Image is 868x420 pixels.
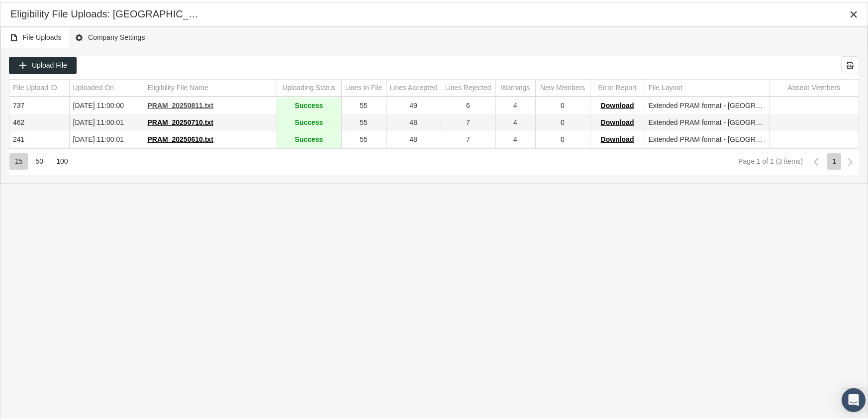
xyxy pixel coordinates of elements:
td: Column Lines Accepted [386,78,441,95]
div: Uploading Status [283,81,336,91]
td: 4 [495,96,535,112]
td: 4 [495,112,535,129]
td: [DATE] 11:00:00 [69,96,144,112]
div: Error Report [598,81,636,91]
div: Lines Accepted [390,81,437,91]
div: Upload File [9,55,77,72]
div: Data grid [9,54,859,173]
td: Column Warnings [495,78,535,95]
td: [DATE] 11:00:01 [69,129,144,146]
td: 55 [341,129,386,146]
td: Column Eligibility File Name [144,78,277,95]
div: Items per page: 50 [30,151,49,168]
td: 737 [9,96,69,112]
td: 7 [441,112,495,129]
td: 55 [341,112,386,129]
div: Next Page [842,151,859,169]
td: Column Lines in File [341,78,386,95]
td: Success [277,112,341,129]
td: 4 [495,129,535,146]
span: Company Settings [75,29,145,42]
div: File Layout [649,81,682,91]
span: Download [601,100,634,107]
td: 241 [9,129,69,146]
div: Page Navigation [9,146,859,173]
div: Warnings [501,81,530,91]
div: Data grid toolbar [9,54,859,72]
div: Page 1 of 1 (3 items) [738,155,803,163]
div: Export all data to Excel [841,54,859,72]
td: 48 [386,129,441,146]
td: Column Error Report [590,78,645,95]
div: Page 1 [827,151,841,168]
span: PRAM_20250811.txt [148,100,213,107]
td: Extended PRAM format - [GEOGRAPHIC_DATA] HP [645,112,769,129]
td: 0 [535,96,590,112]
div: Uploaded On [73,81,114,91]
div: Lines Rejected [445,81,491,91]
td: Column Uploading Status [277,78,341,95]
td: Extended PRAM format - [GEOGRAPHIC_DATA] HP [645,96,769,112]
span: PRAM_20250710.txt [148,116,213,124]
td: 0 [535,129,590,146]
div: Lines in File [345,81,383,91]
td: 55 [341,96,386,112]
td: Success [277,96,341,112]
td: Column Uploaded On [69,78,144,95]
span: Download [601,116,634,124]
span: Download [601,133,634,141]
td: Column Absent Members [769,78,859,95]
div: New Members [540,81,585,91]
span: File Uploads [9,29,62,42]
td: Success [277,129,341,146]
td: 462 [9,112,69,129]
span: PRAM_20250610.txt [148,133,213,141]
div: Items per page: 15 [9,151,28,168]
td: Column New Members [535,78,590,95]
td: 7 [441,129,495,146]
td: Column File Layout [645,78,769,95]
td: 6 [441,96,495,112]
td: Extended PRAM format - [GEOGRAPHIC_DATA] HP [645,129,769,146]
div: Absent Members [787,81,840,91]
div: File Upload ID [13,81,57,91]
td: Column Lines Rejected [441,78,495,95]
td: 48 [386,112,441,129]
div: Close [845,3,863,21]
td: 0 [535,112,590,129]
span: Upload File [32,59,67,67]
td: 49 [386,96,441,112]
td: [DATE] 11:00:01 [69,112,144,129]
td: Column File Upload ID [9,78,69,95]
div: Open Intercom Messenger [842,386,866,410]
div: Items per page: 100 [51,151,73,168]
div: Eligibility File Name [148,81,208,91]
div: Eligibility File Uploads: [GEOGRAPHIC_DATA] HEALTH PLANS [10,5,200,19]
div: Previous Page [807,151,825,169]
